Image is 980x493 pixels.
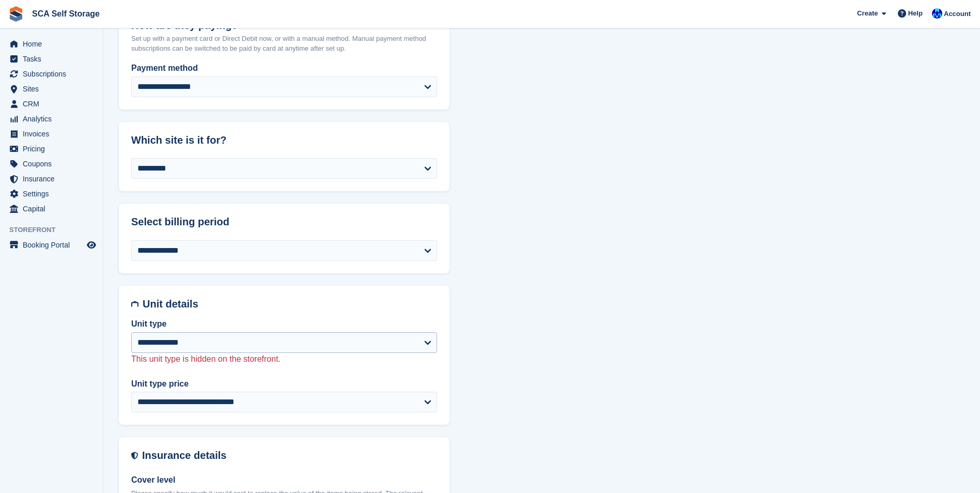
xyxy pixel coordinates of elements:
[23,37,85,51] span: Home
[23,238,85,252] span: Booking Portal
[23,127,85,141] span: Invoices
[23,157,85,171] span: Coupons
[131,34,437,54] p: Set up with a payment card or Direct Debit now, or with a manual method. Manual payment method su...
[131,62,437,74] label: Payment method
[5,67,98,81] a: menu
[23,97,85,111] span: CRM
[23,172,85,186] span: Insurance
[142,450,437,461] h2: Insurance details
[5,97,98,111] a: menu
[143,298,437,310] h2: Unit details
[8,6,24,22] img: stora-icon-8386f47178a22dfd0bd8f6a31ec36ba5ce8667c1dd55bd0f319d3a0aa187defe.svg
[23,187,85,201] span: Settings
[932,8,942,19] img: Kelly Neesham
[131,298,138,310] img: unit-details-icon-595b0c5c156355b767ba7b61e002efae458ec76ed5ec05730b8e856ff9ea34a9.svg
[131,474,437,486] label: Cover level
[5,187,98,201] a: menu
[5,52,98,66] a: menu
[857,8,878,19] span: Create
[5,112,98,126] a: menu
[131,353,437,365] p: This unit type is hidden on the storefront.
[23,202,85,216] span: Capital
[5,202,98,216] a: menu
[85,239,98,251] a: Preview store
[23,82,85,96] span: Sites
[131,318,437,330] label: Unit type
[9,225,103,235] span: Storefront
[28,5,104,22] a: SCA Self Storage
[908,8,923,19] span: Help
[5,172,98,186] a: menu
[131,134,437,146] h2: Which site is it for?
[23,112,85,126] span: Analytics
[5,142,98,156] a: menu
[23,142,85,156] span: Pricing
[944,9,971,19] span: Account
[131,216,437,228] h2: Select billing period
[23,52,85,66] span: Tasks
[5,127,98,141] a: menu
[131,378,437,390] label: Unit type price
[5,157,98,171] a: menu
[5,82,98,96] a: menu
[5,238,98,252] a: menu
[23,67,85,81] span: Subscriptions
[5,37,98,51] a: menu
[131,450,138,461] img: insurance-details-icon-731ffda60807649b61249b889ba3c5e2b5c27d34e2e1fb37a309f0fde93ff34a.svg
